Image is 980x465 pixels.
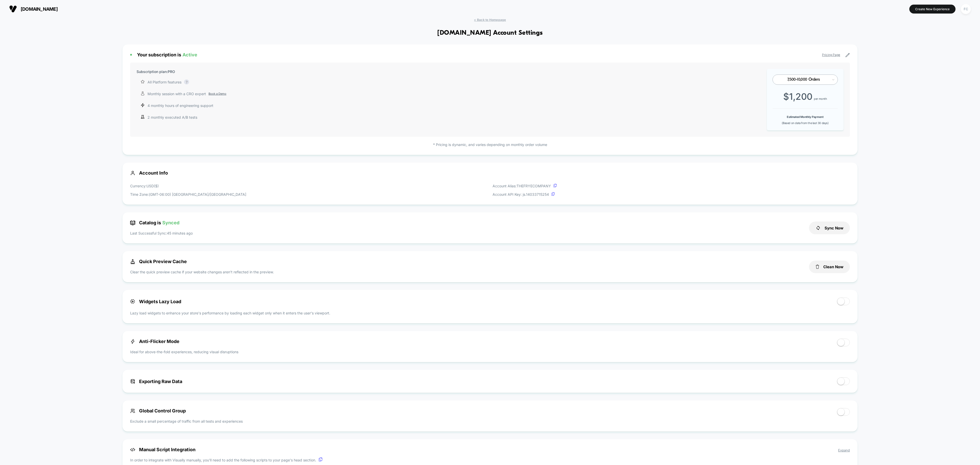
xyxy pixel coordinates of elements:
span: [DOMAIN_NAME] [21,6,58,12]
p: Exclude a small percentage of traffic from all tests and experiences [130,419,243,424]
a: Pricing Page [822,53,840,57]
p: Monthly session with a CRO expert [148,91,226,96]
p: Currency: USD ( $ ) [130,183,246,189]
span: Exporting Raw Data [130,379,182,384]
span: Account Info [130,170,850,176]
p: Subscription plan: PRO [137,69,175,74]
p: In order to integrate with Visually manually, you'll need to add the following scripts to your pa... [130,457,850,463]
p: 4 monthly hours of engineering support [148,103,213,108]
b: Estimated Monthly Payment [787,115,823,119]
span: Quick Preview Cache [130,259,187,264]
p: Ideal for above-the-fold experiences, reducing visual disruptions [130,349,238,354]
div: 7,500-10,000 Orders [778,77,828,82]
button: Sync Now [809,222,850,234]
span: Global Control Group [130,408,186,413]
span: Manual Script Integration [130,447,850,452]
a: Book a Demo [209,92,226,96]
h1: [DOMAIN_NAME] Account Settings [437,29,543,37]
p: All Platform features [148,79,181,85]
span: Synced [162,220,179,225]
p: Account API Key: js. 14033715254 [493,192,557,197]
p: * Pricing is dynamic, and varies depending on monthly order volume [130,142,850,147]
button: [DOMAIN_NAME] [8,5,59,13]
p: Time Zone: (GMT-06:00) [GEOGRAPHIC_DATA]/[GEOGRAPHIC_DATA] [130,192,246,197]
span: Expand [838,448,850,452]
button: FC [959,4,972,14]
span: Active [182,52,197,57]
p: Lazy load widgets to enhance your store's performance by loading each widget only when it enters ... [130,310,850,316]
span: Anti-Flicker Mode [130,339,179,344]
span: Catalog is [130,220,179,225]
span: per month [814,97,827,101]
span: $ 1,200 [783,91,813,102]
span: (Based on data from the last 30 days) [782,121,828,125]
span: Your subscription is [137,52,197,57]
div: FC [961,4,971,14]
p: Account Alias: THEFRYECOMPANY [493,183,557,189]
p: Last Successful Sync: 45 minutes ago [130,230,193,236]
p: 2 monthly executed A/B tests [148,115,197,120]
button: Create New Experience [909,5,955,14]
button: Clean Now [809,261,850,273]
img: Visually logo [9,5,17,13]
div: ? [184,79,189,84]
span: Widgets Lazy Load [130,299,181,304]
p: Clear the quick preview cache if your website changes aren’t reflected in the preview. [130,269,274,275]
span: < Back to Homepage [474,18,506,22]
